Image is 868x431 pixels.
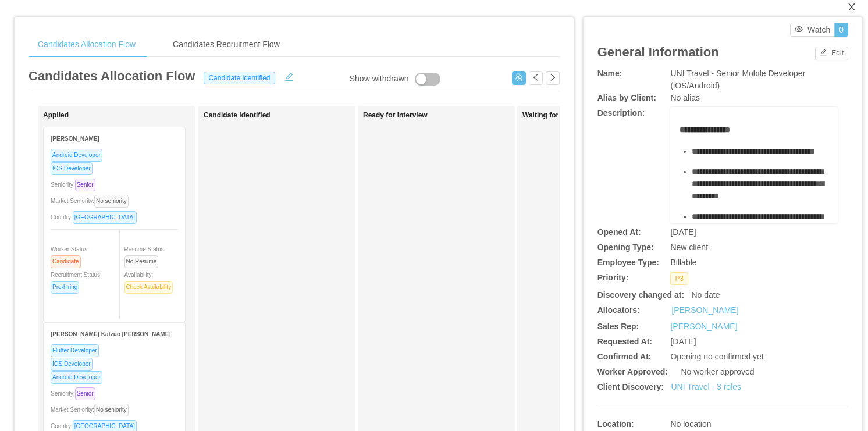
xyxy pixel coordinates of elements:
[670,107,838,223] div: rdw-wrapper
[204,72,275,84] span: Candidate identified
[363,111,526,120] h1: Ready for Interview
[51,198,133,204] span: Market Seniority:
[350,73,409,86] div: Show withdrawn
[73,211,137,224] span: [GEOGRAPHIC_DATA]
[51,149,102,162] span: Android Developer
[597,42,719,62] article: General Information
[670,418,796,430] div: No location
[124,272,178,290] span: Availability:
[680,124,829,240] div: rdw-editor
[75,179,95,191] span: Senior
[51,181,100,188] span: Seniority:
[51,255,81,268] span: Candidate
[124,246,166,265] span: Resume Status:
[597,227,641,237] b: Opened At:
[512,71,526,85] button: icon: usergroup-add
[671,382,741,391] a: UNI Travel - 3 roles
[51,214,141,220] span: Country:
[124,255,159,268] span: No Resume
[597,322,639,331] b: Sales Rep:
[681,367,754,376] span: No worker approved
[670,69,805,90] span: UNI Travel - Senior Mobile Developer (iOS/Android)
[51,407,133,413] span: Market Seniority:
[597,382,664,391] b: Client Discovery:
[597,243,654,252] b: Opening Type:
[204,111,367,120] h1: Candidate Identified
[94,195,129,208] span: No seniority
[51,344,99,357] span: Flutter Developer
[280,70,298,81] button: icon: edit
[597,419,634,429] b: Location:
[597,258,659,267] b: Employee Type:
[51,136,99,142] strong: [PERSON_NAME]
[815,47,848,60] button: icon: editEdit
[670,322,737,331] a: [PERSON_NAME]
[51,423,141,429] span: Country:
[94,404,129,416] span: No seniority
[29,31,145,58] div: Candidates Allocation Flow
[597,290,684,300] b: Discovery changed at:
[51,371,102,384] span: Android Developer
[597,69,622,78] b: Name:
[522,111,685,120] h1: Waiting for Client Approval
[597,108,645,117] b: Description:
[670,227,696,237] span: [DATE]
[529,71,543,85] button: icon: left
[671,304,738,316] a: [PERSON_NAME]
[124,281,173,294] span: Check Availability
[597,93,656,102] b: Alias by Client:
[790,23,835,37] button: icon: eyeWatch
[670,93,700,102] span: No alias
[691,290,720,300] span: No date
[51,272,102,290] span: Recruitment Status:
[163,31,289,58] div: Candidates Recruitment Flow
[75,387,95,400] span: Senior
[670,337,696,346] span: [DATE]
[670,272,688,285] span: P3
[670,258,696,267] span: Billable
[670,243,708,252] span: New client
[597,337,652,346] b: Requested At:
[546,71,560,85] button: icon: right
[597,273,629,282] b: Priority:
[597,352,652,361] b: Confirmed At:
[597,305,640,315] b: Allocators:
[51,331,171,337] strong: [PERSON_NAME] Katzuo [PERSON_NAME]
[51,246,89,265] span: Worker Status:
[51,358,93,371] span: IOS Developer
[51,281,79,294] span: Pre-hiring
[670,352,763,361] span: Opening no confirmed yet
[834,23,848,37] button: 0
[51,390,100,397] span: Seniority:
[29,66,195,86] article: Candidates Allocation Flow
[43,111,206,120] h1: Applied
[51,162,93,175] span: IOS Developer
[847,2,856,12] i: icon: close
[597,367,668,376] b: Worker Approved:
